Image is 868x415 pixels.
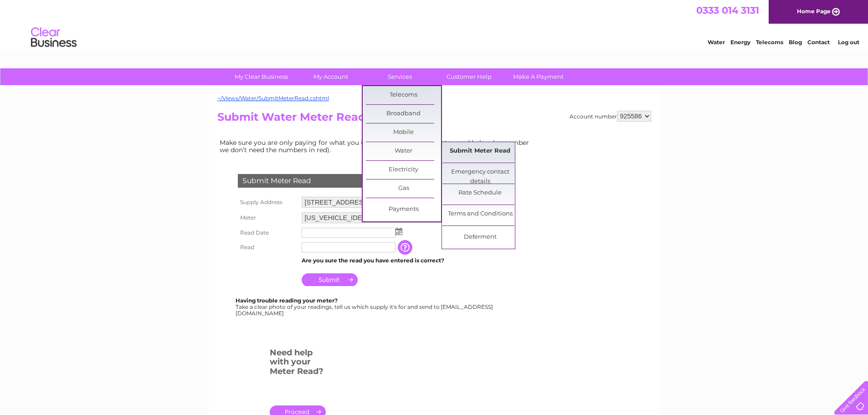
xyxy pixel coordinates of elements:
[366,142,441,160] a: Water
[501,68,576,85] a: Make A Payment
[730,39,750,46] a: Energy
[366,161,441,179] a: Electricity
[236,225,299,240] th: Read Date
[696,5,759,16] a: 0333 014 3131
[236,195,299,210] th: Supply Address
[395,228,402,235] img: ...
[442,205,518,223] a: Terms and Conditions
[270,346,326,381] h3: Need help with your Meter Read?
[398,240,414,255] input: Information
[236,297,338,304] b: Having trouble reading your meter?
[442,142,518,160] a: Submit Meter Read
[366,200,441,219] a: Payments
[807,39,830,46] a: Contact
[708,39,725,46] a: Water
[31,24,77,51] img: logo.png
[217,95,329,102] a: ~/Views/Water/SubmitMeterRead.cshtml
[366,179,441,198] a: Gas
[789,39,802,46] a: Blog
[442,163,518,181] a: Emergency contact details
[236,297,494,316] div: Take a clear photo of your readings, tell us which supply it's for and send to [EMAIL_ADDRESS][DO...
[442,228,518,246] a: Deferment
[219,5,650,44] div: Clear Business is a trading name of Verastar Limited (registered in [GEOGRAPHIC_DATA] No. 3667643...
[366,105,441,123] a: Broadband
[217,111,651,128] h2: Submit Water Meter Read
[236,240,299,255] th: Read
[236,210,299,225] th: Meter
[442,184,518,202] a: Rate Schedule
[302,273,358,286] input: Submit
[217,137,536,156] td: Make sure you are only paying for what you use. Simply enter your meter read below (remember we d...
[293,68,368,85] a: My Account
[362,68,437,85] a: Services
[366,86,441,104] a: Telecoms
[570,111,651,122] div: Account number
[238,174,470,188] div: Submit Meter Read
[299,255,487,266] td: Are you sure the read you have entered is correct?
[224,68,299,85] a: My Clear Business
[366,123,441,142] a: Mobile
[756,39,783,46] a: Telecoms
[431,68,507,85] a: Customer Help
[838,39,859,46] a: Log out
